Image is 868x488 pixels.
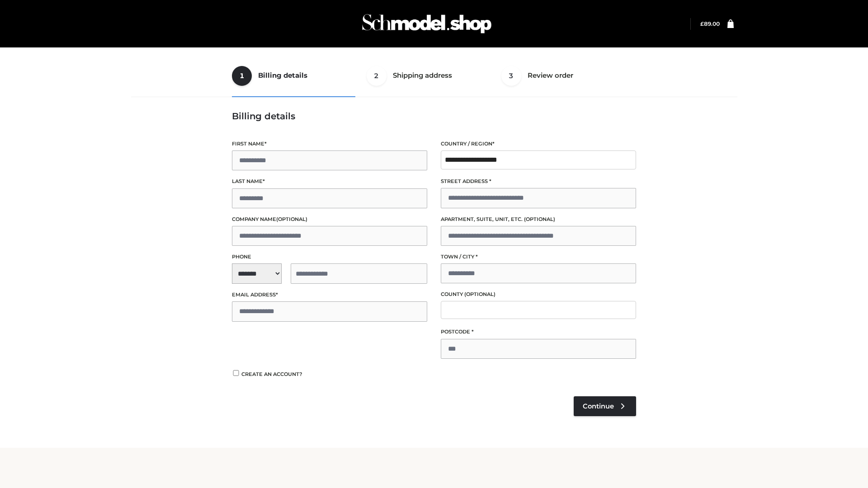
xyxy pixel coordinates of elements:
[232,215,427,224] label: Company name
[583,402,614,410] span: Continue
[700,20,704,27] span: £
[441,215,636,224] label: Apartment, suite, unit, etc.
[464,291,495,297] span: (optional)
[359,6,495,42] img: Schmodel Admin 964
[241,371,302,377] span: Create an account?
[441,177,636,186] label: Street address
[232,177,427,186] label: Last name
[232,370,240,376] input: Create an account?
[441,253,636,261] label: Town / City
[700,20,720,27] a: £89.00
[441,140,636,148] label: Country / Region
[276,216,307,222] span: (optional)
[524,216,555,222] span: (optional)
[232,111,636,122] h3: Billing details
[232,140,427,148] label: First name
[700,20,720,27] bdi: 89.00
[232,291,427,299] label: Email address
[574,396,636,416] a: Continue
[441,328,636,336] label: Postcode
[232,253,427,261] label: Phone
[441,290,636,299] label: County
